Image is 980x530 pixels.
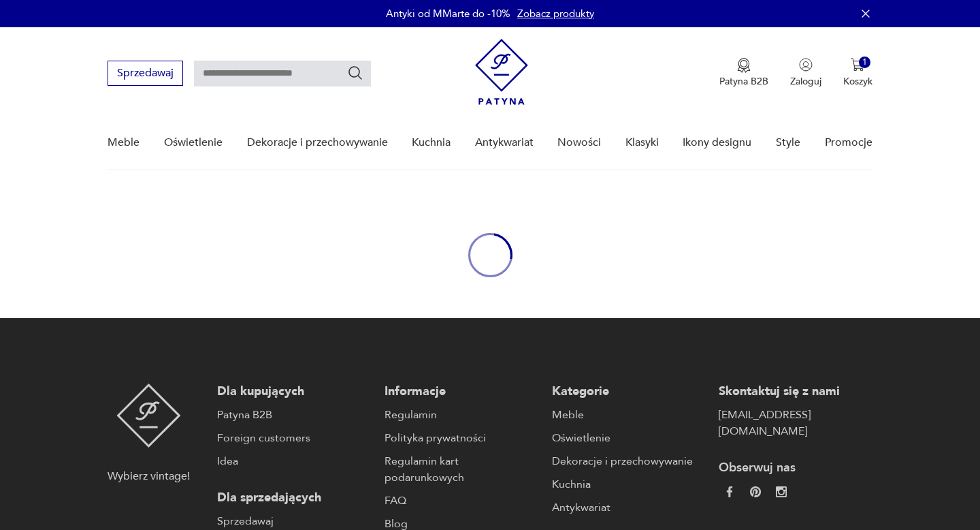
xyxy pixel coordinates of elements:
[552,407,706,423] a: Meble
[719,460,872,476] p: Obserwuj nas
[552,499,706,516] a: Antykwariat
[116,384,181,448] img: Patyna - sklep z meblami i dekoracjami vintage
[843,58,872,88] button: 1Koszyk
[859,57,870,68] div: 1
[851,58,864,72] img: Ikona koszyka
[217,490,371,506] p: Dla sprzedających
[217,407,371,423] a: Patyna B2B
[719,75,768,88] p: Patyna B2B
[719,407,872,439] a: [EMAIL_ADDRESS][DOMAIN_NAME]
[557,116,601,169] a: Nowości
[217,453,371,469] a: Idea
[843,75,872,88] p: Koszyk
[108,61,183,86] button: Sprzedawaj
[719,384,872,400] p: Skontaktuj się z nami
[385,384,538,400] p: Informacje
[108,69,183,79] a: Sprzedawaj
[750,486,761,497] img: 37d27d81a828e637adc9f9cb2e3d3a8a.webp
[164,116,223,169] a: Oświetlenie
[724,486,735,497] img: da9060093f698e4c3cedc1453eec5031.webp
[552,384,706,400] p: Kategorie
[385,493,538,509] a: FAQ
[776,486,787,497] img: c2fd9cf7f39615d9d6839a72ae8e59e5.webp
[108,468,190,484] p: Wybierz vintage!
[475,39,528,105] img: Patyna - sklep z meblami i dekoracjami vintage
[552,476,706,493] a: Kuchnia
[385,453,538,486] a: Regulamin kart podarunkowych
[552,430,706,446] a: Oświetlenie
[247,116,388,169] a: Dekoracje i przechowywanie
[217,430,371,446] a: Foreign customers
[790,75,821,88] p: Zaloguj
[683,116,751,169] a: Ikony designu
[217,384,371,400] p: Dla kupujących
[385,430,538,446] a: Polityka prywatności
[719,58,768,88] button: Patyna B2B
[776,116,800,169] a: Style
[825,116,872,169] a: Promocje
[412,116,451,169] a: Kuchnia
[790,58,821,88] button: Zaloguj
[719,58,768,88] a: Ikona medaluPatyna B2B
[737,58,751,73] img: Ikona medalu
[799,58,813,72] img: Ikonka użytkownika
[386,7,510,20] p: Antyki od MMarte do -10%
[552,453,706,469] a: Dekoracje i przechowywanie
[475,116,534,169] a: Antykwariat
[517,7,594,20] a: Zobacz produkty
[217,513,371,529] a: Sprzedawaj
[347,65,363,81] button: Szukaj
[625,116,659,169] a: Klasyki
[385,407,538,423] a: Regulamin
[108,116,140,169] a: Meble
